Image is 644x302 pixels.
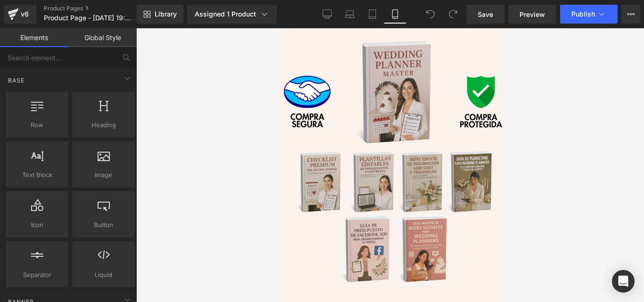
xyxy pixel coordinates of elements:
[560,5,618,24] button: Publish
[384,5,406,24] a: Mobile
[8,120,66,130] span: Row
[8,270,66,280] span: Separator
[520,9,545,19] span: Preview
[68,28,137,47] a: Global Style
[137,5,183,24] a: New Library
[339,5,361,24] a: Laptop
[508,5,556,24] a: Preview
[195,9,269,19] div: Assigned 1 Product
[8,220,66,230] span: Icon
[444,5,462,24] button: Redo
[44,14,134,22] span: Product Page - [DATE] 19:07:10
[612,270,635,293] div: Open Intercom Messenger
[155,10,177,18] span: Library
[44,5,152,12] a: Product Pages
[421,5,440,24] button: Undo
[75,270,132,280] span: Liquid
[7,76,25,85] span: Base
[621,5,640,24] button: More
[75,170,132,180] span: Image
[361,5,384,24] a: Tablet
[571,10,595,18] span: Publish
[19,8,31,20] div: v6
[75,220,132,230] span: Button
[316,5,339,24] a: Desktop
[8,170,66,180] span: Text Block
[478,9,493,19] span: Save
[4,5,36,24] a: v6
[75,120,132,130] span: Heading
